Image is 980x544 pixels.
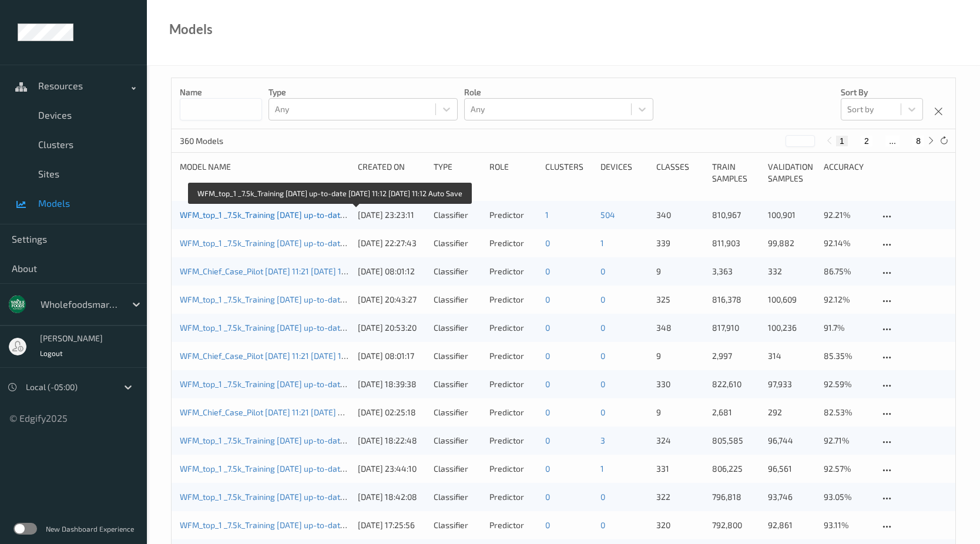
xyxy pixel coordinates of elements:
p: 92.12% [824,294,871,305]
div: Classifier [434,322,481,334]
a: 0 [545,435,550,445]
a: 1 [545,210,549,220]
div: Predictor [489,266,537,277]
a: WFM_top_1 _7.5k_Training [DATE] up-to-date [DATE] 06:14 [DATE] 06:14 Auto Save [180,379,482,389]
p: 97,933 [768,378,815,390]
p: 292 [768,407,815,418]
p: 86.75% [824,266,871,277]
a: 0 [600,407,605,417]
a: 0 [545,464,550,474]
p: 332 [768,266,815,277]
p: 9 [656,407,704,418]
div: Classifier [434,491,481,503]
div: Predictor [489,378,537,390]
div: Type [434,161,481,184]
p: 96,744 [768,435,815,446]
p: 85.35% [824,350,871,362]
div: Classifier [434,435,481,446]
p: 9 [656,350,704,362]
div: Train Samples [712,161,760,184]
div: Classifier [434,209,481,221]
p: 100,236 [768,322,815,334]
p: 314 [768,350,815,362]
p: 320 [656,519,704,531]
a: 1 [600,238,604,248]
a: 0 [600,351,605,361]
div: Predictor [489,209,537,221]
div: Classifier [434,266,481,277]
a: WFM_top_1 _7.5k_Training [DATE] up-to-date [DATE] 05:58 [DATE] 05:58 Auto Save [180,520,484,530]
div: Classifier [434,463,481,475]
p: 330 [656,378,704,390]
div: Classes [656,161,704,184]
p: 99,882 [768,237,815,249]
a: WFM_top_1 _7.5k_Training [DATE] up-to-date [DATE] 07:48 [DATE] 07:48 Auto Save [180,323,484,333]
p: 796,818 [712,491,760,503]
div: [DATE] 18:22:48 [358,435,425,446]
div: Predictor [489,519,537,531]
p: 92,861 [768,519,815,531]
div: Accuracy [824,161,871,184]
div: Classifier [434,378,481,390]
div: Predictor [489,463,537,475]
a: 0 [545,323,550,333]
p: 82.53% [824,407,871,418]
p: 324 [656,435,704,446]
div: Classifier [434,350,481,362]
p: 100,609 [768,294,815,305]
div: [DATE] 08:01:17 [358,350,425,362]
p: Type [269,86,458,98]
div: Predictor [489,322,537,334]
button: 1 [836,136,848,146]
p: 322 [656,491,704,503]
a: 0 [545,294,550,304]
div: [DATE] 20:43:27 [358,294,425,305]
p: 805,585 [712,435,760,446]
div: Model Name [180,161,350,184]
a: 0 [545,492,550,502]
div: [DATE] 17:25:56 [358,519,425,531]
p: Sort by [841,86,923,98]
div: [DATE] 23:23:11 [358,209,425,221]
p: 9 [656,266,704,277]
div: Classifier [434,294,481,305]
a: 0 [600,520,605,530]
a: 0 [600,266,605,276]
div: [DATE] 23:44:10 [358,463,425,475]
p: 822,610 [712,378,760,390]
div: Predictor [489,435,537,446]
a: WFM_Chief_Case_Pilot [DATE] 11:21 [DATE] 07:14 [DATE] 07:14 Auto Save [180,407,445,417]
a: WFM_top_1 _7.5k_Training [DATE] up-to-date [DATE] 09:33 [DATE] 09:33 Auto Save [180,238,483,248]
p: 93.05% [824,491,871,503]
div: Models [169,23,213,35]
div: Role [489,161,537,184]
a: WFM_Chief_Case_Pilot [DATE] 11:21 [DATE] 12:50 [DATE] 12:50 Auto Save [180,266,445,276]
div: Validation Samples [768,161,815,184]
p: 3,363 [712,266,760,277]
p: 360 Models [180,135,268,147]
div: [DATE] 02:25:18 [358,407,425,418]
a: 0 [545,379,550,389]
button: 8 [912,136,924,146]
a: 0 [600,323,605,333]
p: 340 [656,209,704,221]
p: 348 [656,322,704,334]
a: 1 [600,464,604,474]
div: Predictor [489,294,537,305]
p: 93.11% [824,519,871,531]
p: 100,901 [768,209,815,221]
a: 0 [545,407,550,417]
p: 810,967 [712,209,760,221]
div: [DATE] 22:27:43 [358,237,425,249]
div: devices [600,161,648,184]
div: Classifier [434,237,481,249]
a: WFM_Chief_Case_Pilot [DATE] 11:21 [DATE] 12:50 [DATE] 12:50 Auto Save [180,351,445,361]
p: 92.57% [824,463,871,475]
p: 331 [656,463,704,475]
div: Predictor [489,407,537,418]
div: Created On [358,161,425,184]
a: 0 [545,266,550,276]
p: Role [464,86,653,98]
p: 91.7% [824,322,871,334]
div: Classifier [434,407,481,418]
